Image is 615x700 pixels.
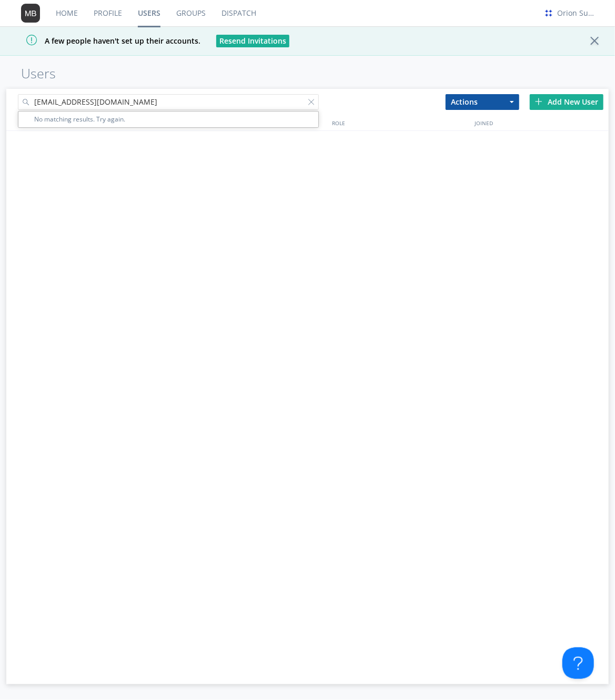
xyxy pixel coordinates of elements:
img: ecb9e2cea3d84ace8bf4c9269b4bf077 [543,7,554,19]
div: Orion Support [557,8,597,18]
div: JOINED [472,115,614,130]
div: ROLE [329,115,472,130]
img: 373638.png [21,4,40,23]
img: plus.svg [535,98,542,105]
button: Actions [446,94,519,110]
iframe: Toggle Customer Support [562,647,594,679]
span: No matching results. Try again. [34,114,316,126]
button: Resend Invitations [216,35,289,47]
input: Search users [18,94,319,110]
div: Add New User [530,94,603,110]
h1: Users [21,66,615,81]
span: A few people haven't set up their accounts. [8,36,200,46]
